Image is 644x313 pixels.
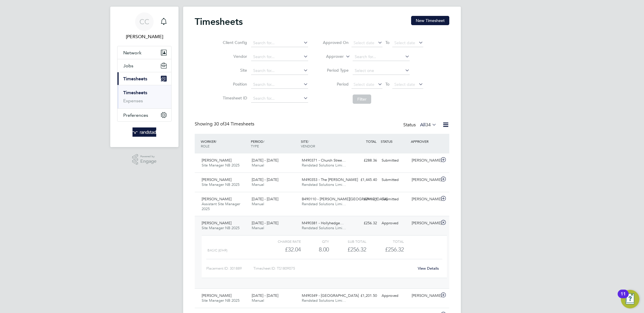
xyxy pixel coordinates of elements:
[420,122,437,128] label: All
[621,290,639,308] button: Open Resource Center, 11 new notifications
[117,109,171,121] button: Preferences
[123,90,147,95] a: Timesheets
[302,293,359,298] span: M490349 - [GEOGRAPHIC_DATA]
[302,158,346,163] span: M490371 - Church Stree…
[140,154,157,159] span: Powered by
[349,156,379,165] div: £288.36
[418,266,439,271] a: View Details
[201,144,209,148] span: ROLE
[379,195,409,204] div: Submitted
[202,293,231,298] span: [PERSON_NAME]
[302,225,346,230] span: Randstad Solutions Limi…
[133,127,157,137] img: randstad-logo-retina.png
[252,158,278,163] span: [DATE] - [DATE]
[206,264,253,273] div: Placement ID: 301889
[353,53,410,61] input: Search for...
[301,238,329,245] div: QTY
[195,16,243,27] h2: Timesheets
[251,53,308,61] input: Search for...
[123,63,133,68] span: Jobs
[379,156,409,165] div: Submitted
[349,218,379,228] div: £256.32
[251,144,259,148] span: TYPE
[132,154,157,165] a: Powered byEngage
[202,197,231,201] span: [PERSON_NAME]
[329,238,366,245] div: Sub Total
[221,68,247,73] label: Site
[384,80,391,88] span: To
[253,264,414,273] div: Timesheet ID: TS1809075
[202,201,240,211] span: Assistant Site Manager 2025
[426,122,431,128] span: 34
[621,294,626,301] div: 11
[302,201,346,206] span: Randstad Solutions Limi…
[409,156,439,165] div: [PERSON_NAME]
[318,54,344,60] label: Approver
[385,246,404,253] span: £256.32
[329,245,366,254] div: £256.32
[302,163,346,168] span: Randstad Solutions Limi…
[202,298,240,303] span: Site Manager NB 2025
[202,182,240,187] span: Site Manager NB 2025
[221,95,247,101] label: Timesheet ID
[123,112,148,118] span: Preferences
[354,40,374,45] span: Select date
[379,218,409,228] div: Approved
[411,16,449,25] button: New Timesheet
[264,238,301,245] div: Charge rate
[195,121,255,127] div: Showing
[252,221,278,225] span: [DATE] - [DATE]
[409,136,439,147] div: APPROVER
[349,195,379,204] div: £241.49
[301,144,315,148] span: VENDOR
[409,195,439,204] div: [PERSON_NAME]
[202,158,231,163] span: [PERSON_NAME]
[214,121,224,127] span: 30 of
[110,7,179,147] nav: Main navigation
[117,12,172,40] a: CC[PERSON_NAME]
[117,127,172,137] a: Go to home page
[252,298,264,303] span: Manual
[302,182,346,187] span: Randstad Solutions Limi…
[117,33,172,40] span: Corbon Clarke-Selby
[123,50,141,55] span: Network
[202,221,231,225] span: [PERSON_NAME]
[323,68,349,73] label: Period Type
[394,82,415,87] span: Select date
[353,67,410,75] input: Select one
[308,139,309,144] span: /
[251,81,308,89] input: Search for...
[409,291,439,301] div: [PERSON_NAME]
[117,46,171,59] button: Network
[221,82,247,87] label: Position
[366,139,376,144] span: TOTAL
[117,85,171,108] div: Timesheets
[117,59,171,72] button: Jobs
[302,221,344,225] span: M490381 - Hollyhedge…
[199,136,249,151] div: WORKER
[123,98,143,103] a: Expenses
[323,82,349,87] label: Period
[252,293,278,298] span: [DATE] - [DATE]
[252,225,264,230] span: Manual
[140,159,157,164] span: Engage
[214,121,254,127] span: 34 Timesheets
[302,197,387,201] span: B490110 - [PERSON_NAME][GEOGRAPHIC_DATA]
[323,40,349,45] label: Approved On
[384,39,391,46] span: To
[264,245,301,254] div: £32.04
[379,136,409,147] div: STATUS
[409,218,439,228] div: [PERSON_NAME]
[379,175,409,185] div: Submitted
[202,225,240,230] span: Site Manager NB 2025
[139,18,149,25] span: CC
[252,163,264,168] span: Manual
[379,291,409,301] div: Approved
[299,136,349,151] div: SITE
[302,177,358,182] span: M490353 - The [PERSON_NAME]
[252,182,264,187] span: Manual
[252,201,264,206] span: Manual
[366,238,404,245] div: Total
[301,245,329,254] div: 8.00
[221,54,247,59] label: Vendor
